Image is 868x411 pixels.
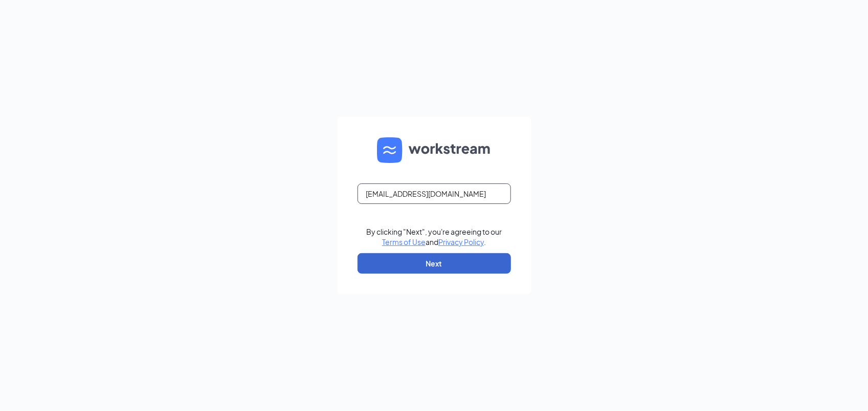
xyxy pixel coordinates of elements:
button: Next [358,253,511,274]
a: Terms of Use [382,237,426,246]
input: Email [358,183,511,204]
img: WS logo and Workstream text [377,137,492,163]
div: By clicking "Next", you're agreeing to our and . [366,227,502,247]
a: Privacy Policy [438,237,484,246]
